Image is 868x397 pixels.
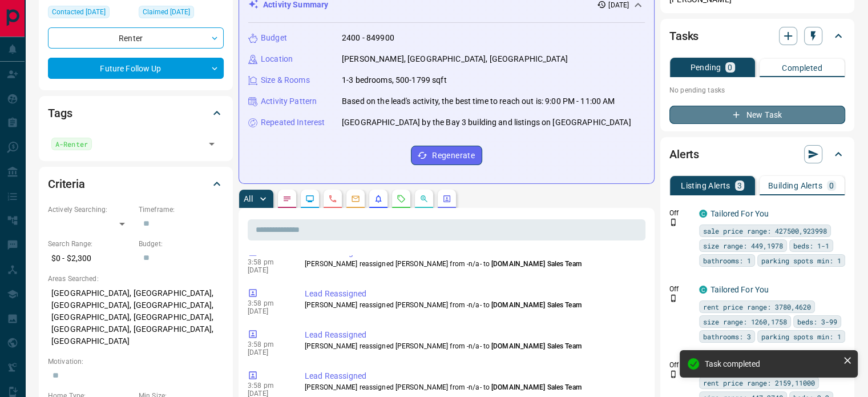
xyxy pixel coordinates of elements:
p: [PERSON_NAME], [GEOGRAPHIC_DATA], [GEOGRAPHIC_DATA] [342,53,568,65]
div: Renter [48,27,224,49]
svg: Agent Actions [442,194,451,203]
span: [DOMAIN_NAME] Sales Team [491,342,582,350]
p: [PERSON_NAME] reassigned [PERSON_NAME] from -n/a- to [305,341,641,351]
p: [DATE] [248,348,288,356]
p: Lead Reassigned [305,370,641,382]
span: [DOMAIN_NAME] Sales Team [491,301,582,309]
p: Off [669,208,692,218]
p: Activity Pattern [261,95,317,107]
div: Criteria [48,170,224,198]
div: Task completed [705,359,838,368]
a: Tailored For You [710,285,769,294]
div: Wed Aug 06 2025 [139,6,224,22]
p: 3:58 pm [248,299,288,307]
p: No pending tasks [669,82,845,99]
p: Based on the lead's activity, the best time to reach out is: 9:00 PM - 11:00 AM [342,95,615,107]
p: Building Alerts [768,182,822,190]
p: Location [261,53,293,65]
p: Budget: [139,239,224,249]
p: Actively Searching: [48,204,133,215]
button: Regenerate [411,146,482,165]
svg: Listing Alerts [374,194,383,203]
p: Lead Reassigned [305,329,641,341]
span: parking spots min: 1 [761,331,841,342]
svg: Push Notification Only [669,370,677,378]
p: Areas Searched: [48,274,224,284]
p: 3:58 pm [248,382,288,390]
div: Tasks [669,22,845,50]
p: [GEOGRAPHIC_DATA] by the Bay 3 building and listings on [GEOGRAPHIC_DATA] [342,117,631,129]
p: [PERSON_NAME] reassigned [PERSON_NAME] from -n/a- to [305,259,641,269]
p: 0 [728,63,732,71]
div: Tags [48,99,224,127]
svg: Calls [328,194,337,203]
span: [DOMAIN_NAME] Sales Team [491,260,582,268]
p: 3:58 pm [248,340,288,348]
p: Lead Reassigned [305,288,641,300]
span: sale price range: 427500,923998 [703,225,827,236]
p: All [244,195,253,203]
p: [PERSON_NAME] reassigned [PERSON_NAME] from -n/a- to [305,300,641,310]
div: condos.ca [699,286,707,294]
h2: Tags [48,104,72,122]
svg: Lead Browsing Activity [305,194,314,203]
span: parking spots min: 1 [761,255,841,266]
p: $0 - $2,300 [48,249,133,268]
button: Open [204,136,220,152]
span: Contacted [DATE] [52,6,106,18]
p: Repeated Interest [261,117,325,129]
p: Timeframe: [139,204,224,215]
p: Pending [690,63,721,71]
button: New Task [669,106,845,124]
p: 3 [737,182,742,190]
svg: Opportunities [419,194,429,203]
svg: Push Notification Only [669,294,677,302]
svg: Emails [351,194,360,203]
p: 1-3 bedrooms, 500-1799 sqft [342,74,447,86]
svg: Notes [282,194,292,203]
p: [PERSON_NAME] reassigned [PERSON_NAME] from -n/a- to [305,382,641,392]
span: A-Renter [55,138,88,150]
svg: Push Notification Only [669,218,677,226]
p: 3:58 pm [248,258,288,266]
h2: Tasks [669,27,699,45]
span: rent price range: 3780,4620 [703,301,811,312]
a: Tailored For You [710,209,769,218]
p: Motivation: [48,356,224,367]
p: Completed [782,64,822,72]
span: bathrooms: 3 [703,331,751,342]
p: 2400 - 849900 [342,32,394,44]
p: Search Range: [48,239,133,249]
span: beds: 3-99 [797,316,837,327]
svg: Requests [397,194,406,203]
p: [DATE] [248,307,288,315]
span: size range: 1260,1758 [703,316,787,327]
p: Listing Alerts [681,182,730,190]
p: Size & Rooms [261,74,310,86]
span: [DOMAIN_NAME] Sales Team [491,383,582,391]
p: Off [669,360,692,370]
div: Alerts [669,141,845,168]
span: Claimed [DATE] [143,6,190,18]
span: size range: 449,1978 [703,240,783,251]
p: Budget [261,32,287,44]
h2: Criteria [48,175,85,193]
h2: Alerts [669,145,699,163]
div: Wed Aug 13 2025 [48,6,133,22]
span: bathrooms: 1 [703,255,751,266]
div: condos.ca [699,210,707,218]
p: [GEOGRAPHIC_DATA], [GEOGRAPHIC_DATA], [GEOGRAPHIC_DATA], [GEOGRAPHIC_DATA], [GEOGRAPHIC_DATA], [G... [48,284,224,351]
p: Off [669,284,692,294]
span: beds: 1-1 [793,240,829,251]
div: Future Follow Up [48,58,224,79]
p: [DATE] [248,266,288,274]
p: 0 [829,182,834,190]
